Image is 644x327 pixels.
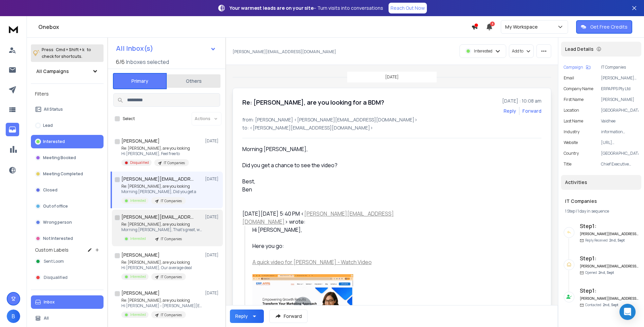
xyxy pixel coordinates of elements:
button: Sent Loom [31,255,104,268]
p: [DATE] [205,290,220,296]
p: Reply Received [585,238,625,243]
button: Not Interested [31,232,104,245]
button: All Campaigns [31,65,104,78]
h1: IT Companies [565,198,637,205]
p: IT Companies [161,275,182,280]
p: Morning [PERSON_NAME], Did you get a [121,189,196,194]
p: information technology & services [601,129,639,135]
p: from: [PERSON_NAME] <[PERSON_NAME][EMAIL_ADDRESS][DOMAIN_NAME]> [242,116,541,123]
button: Reply [504,108,516,114]
button: Reply [230,310,264,323]
span: 2nd, Sept [598,270,614,275]
p: Add to [512,48,523,54]
h6: Step 1 : [580,222,639,230]
p: All [44,316,49,321]
div: Ben [242,185,439,193]
p: Get Free Credits [590,24,628,30]
p: Meeting Booked [43,155,76,160]
p: Morning [PERSON_NAME], That's great, we follow [121,227,202,232]
div: [DATE][DATE] 5:40 PM < > wrote: [242,210,439,226]
p: [PERSON_NAME][EMAIL_ADDRESS][DOMAIN_NAME] [233,49,336,54]
p: Hi [PERSON_NAME] - [PERSON_NAME][EMAIL_ADDRESS][DOMAIN_NAME] Thanks [121,303,202,308]
h6: [PERSON_NAME][EMAIL_ADDRESS][DOMAIN_NAME] [580,296,639,301]
button: B [7,310,20,323]
h3: Filters [31,89,104,99]
p: ERPAPPS Pty Ltd [601,86,639,92]
div: Hi [PERSON_NAME], [252,226,439,234]
p: Inbox [44,299,55,305]
p: Re: [PERSON_NAME], are you looking [121,146,190,151]
a: Reach Out Now [389,3,427,13]
button: Primary [113,73,167,89]
p: Closed [43,187,57,193]
p: [DATE] [385,74,399,80]
a: A quick video for [PERSON_NAME] - Watch Video [252,258,439,266]
div: Forward [522,108,541,114]
span: 2nd, Sept [603,302,618,307]
div: Activities [561,175,641,190]
p: industry [564,129,579,135]
div: | [565,209,637,214]
p: Hi [PERSON_NAME], Feel free to [121,151,190,156]
a: [PERSON_NAME][EMAIL_ADDRESS][DOMAIN_NAME] [242,210,394,225]
button: Lead [31,119,104,132]
button: Others [167,74,220,88]
p: Interested [43,139,65,144]
p: My Workspace [505,24,540,30]
span: 3 [490,22,495,26]
span: 2nd, Sept [609,238,625,243]
p: [PERSON_NAME] [601,97,639,102]
p: Opened [585,270,614,275]
button: Inbox [31,295,104,309]
p: All Status [44,107,63,112]
h6: [PERSON_NAME][EMAIL_ADDRESS][DOMAIN_NAME] [580,231,639,237]
p: Meeting Completed [43,171,83,177]
p: [DATE] [205,252,220,258]
p: Lead Details [565,46,594,52]
h1: Re: [PERSON_NAME], are you looking for a BDM? [242,98,384,107]
p: [GEOGRAPHIC_DATA] [601,108,639,113]
button: Wrong person [31,216,104,229]
p: [PERSON_NAME][EMAIL_ADDRESS][DOMAIN_NAME] [601,75,639,81]
p: IT Companies [161,237,182,242]
span: Sent Loom [44,259,64,264]
p: Chief Executive Officer [601,161,639,167]
h1: [PERSON_NAME][EMAIL_ADDRESS][DOMAIN_NAME] [121,214,195,220]
p: to: <[PERSON_NAME][EMAIL_ADDRESS][DOMAIN_NAME]> [242,124,541,131]
p: – Turn visits into conversations [230,5,383,11]
p: Reach Out Now [391,5,425,11]
div: Reply [235,313,248,320]
p: Campaign [564,65,583,70]
label: Select [123,116,135,121]
h3: Custom Labels [35,247,69,253]
span: 6 / 6 [116,58,125,66]
p: Not Interested [43,236,73,241]
p: IT Companies [161,313,182,318]
h1: [PERSON_NAME] [121,138,160,144]
p: website [564,140,578,145]
p: Re: [PERSON_NAME], are you looking [121,222,202,227]
p: [DATE] [205,138,220,144]
p: title [564,161,571,167]
h6: Step 1 : [580,254,639,262]
h1: Onebox [38,23,471,31]
p: Hi [PERSON_NAME], Our average deal [121,265,192,270]
p: Last Name [564,118,583,124]
p: Wrong person [43,220,72,225]
p: IT Companies [601,65,639,70]
p: Interested [130,274,146,279]
p: Vaidhee [601,118,639,124]
div: Did you get a chance to see the video? [242,161,439,169]
p: Contacted [585,302,618,307]
span: Disqualified [44,275,68,280]
p: Out of office [43,204,68,209]
img: logo [7,23,20,35]
p: Lead [43,123,53,128]
div: Best, [242,177,439,185]
h1: All Campaigns [36,68,69,75]
span: 1 Step [565,208,575,214]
